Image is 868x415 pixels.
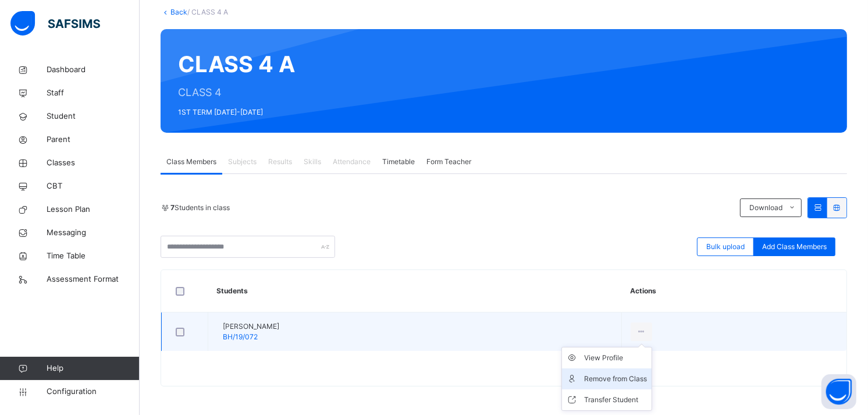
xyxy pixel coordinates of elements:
[47,134,140,146] span: Parent
[187,8,228,16] span: / CLASS 4 A
[170,203,230,213] span: Students in class
[47,157,140,169] span: Classes
[47,180,140,192] span: CBT
[10,11,100,36] img: safsims
[749,203,782,213] span: Download
[47,227,140,239] span: Messaging
[47,363,139,374] span: Help
[333,157,371,167] span: Attendance
[382,157,415,167] span: Timetable
[622,270,846,313] th: Actions
[47,64,140,76] span: Dashboard
[762,242,827,252] span: Add Class Members
[223,321,279,332] span: [PERSON_NAME]
[821,374,856,409] button: Open asap
[208,270,622,313] th: Students
[170,8,187,16] a: Back
[223,332,258,341] span: BH/19/072
[47,87,140,99] span: Staff
[268,157,292,167] span: Results
[228,157,257,167] span: Subjects
[170,203,175,212] b: 7
[584,394,647,406] div: Transfer Student
[47,386,139,398] span: Configuration
[47,204,140,215] span: Lesson Plan
[47,250,140,262] span: Time Table
[584,373,647,385] div: Remove from Class
[426,157,471,167] span: Form Teacher
[166,157,216,167] span: Class Members
[47,274,140,285] span: Assessment Format
[304,157,321,167] span: Skills
[584,352,647,364] div: View Profile
[47,111,140,122] span: Student
[706,242,745,252] span: Bulk upload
